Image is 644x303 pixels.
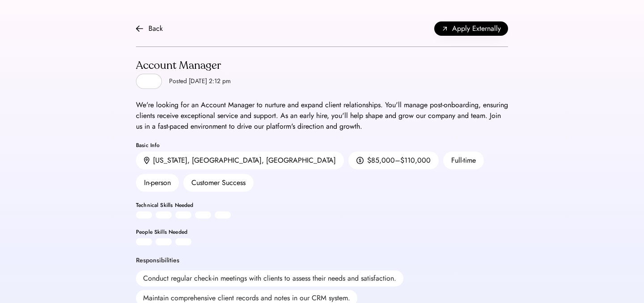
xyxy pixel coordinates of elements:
[142,76,153,87] img: yH5BAEAAAAALAAAAAABAAEAAAIBRAA7
[144,157,149,164] img: location.svg
[153,155,336,166] div: [US_STATE], [GEOGRAPHIC_DATA], [GEOGRAPHIC_DATA]
[443,151,484,169] div: Full-time
[367,155,431,166] div: $85,000–$110,000
[136,25,143,32] img: arrow-back.svg
[136,143,508,148] div: Basic Info
[148,23,163,34] div: Back
[136,59,231,73] div: Account Manager
[169,77,231,86] div: Posted [DATE] 2:12 pm
[452,23,501,34] span: Apply Externally
[136,270,403,286] div: Conduct regular check-in meetings with clients to assess their needs and satisfaction.
[434,21,508,36] button: Apply Externally
[356,156,364,164] img: money.svg
[136,229,508,235] div: People Skills Needed
[136,174,179,192] div: In-person
[183,174,254,192] div: Customer Success
[136,100,508,132] div: We're looking for an Account Manager to nurture and expand client relationships. You'll manage po...
[136,256,179,265] div: Responsibilities
[136,202,508,208] div: Technical Skills Needed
